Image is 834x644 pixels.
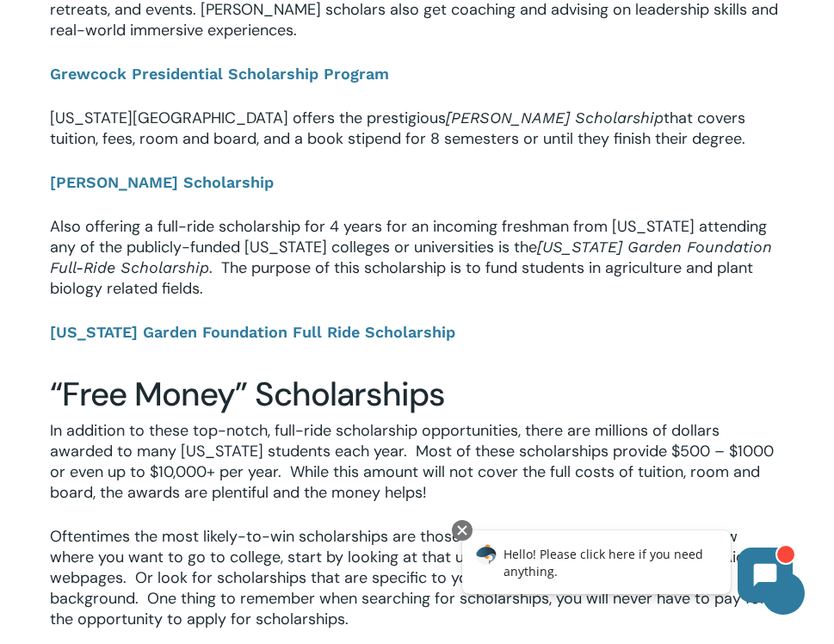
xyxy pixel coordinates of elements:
[50,108,745,149] span: that covers tuition, fees, room and board, and a book stipend for 8 semesters or until they finis...
[50,323,455,341] b: [US_STATE] Garden Foundation Full Ride Scholarship
[50,420,774,503] span: In addition to these top-notch, full-ride scholarship opportunities, there are millions of dollar...
[50,172,274,193] a: [PERSON_NAME] Scholarship
[50,375,783,414] h2: “Free Money” Scholarships
[50,257,753,299] span: . The purpose of this scholarship is to fund students in agriculture and plant biology related fi...
[444,517,810,620] iframe: Chatbot
[50,65,389,83] a: Grewcock Presidential Scholarship Program
[50,173,274,191] b: [PERSON_NAME] Scholarship
[50,108,446,128] span: [US_STATE][GEOGRAPHIC_DATA] offers the prestigious
[50,322,460,343] a: [US_STATE] Garden Foundation Full Ride Scholarship
[446,108,664,127] span: [PERSON_NAME] Scholarship
[50,238,772,276] span: [US_STATE] Garden Foundation Full-Ride Scholarship
[50,526,766,629] span: Oftentimes the most likely-to-win scholarships are those most specific to YOU. Once you know wher...
[50,216,767,257] span: Also offering a full-ride scholarship for 4 years for an incoming freshman from [US_STATE] attend...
